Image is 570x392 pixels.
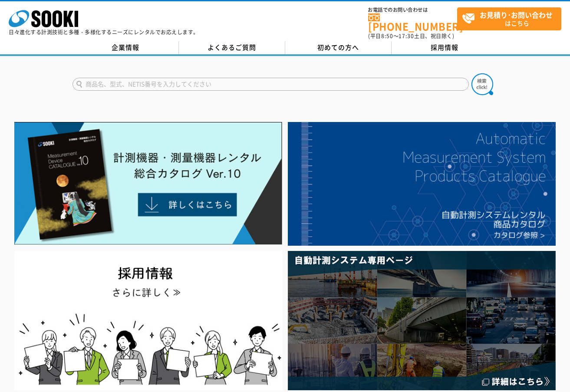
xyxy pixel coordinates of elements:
span: はこちら [462,8,561,30]
a: 企業情報 [72,41,179,54]
img: Catalog Ver10 [14,122,283,245]
span: お電話でのお問い合わせは [368,7,457,13]
p: 日々進化する計測技術と多種・多様化するニーズにレンタルでお応えします。 [9,30,199,35]
span: (平日 ～ 土日、祝日除く) [368,32,454,40]
span: 初めての方へ [317,43,359,52]
span: 17:30 [399,32,414,40]
strong: お見積り･お問い合わせ [480,10,553,20]
span: 8:50 [381,32,393,40]
a: 初めての方へ [285,41,392,54]
img: SOOKI recruit [14,251,283,390]
img: btn_search.png [471,73,493,95]
a: 採用情報 [392,41,498,54]
input: 商品名、型式、NETIS番号を入力してください [72,78,469,91]
img: 自動計測システムカタログ [288,122,556,246]
a: よくあるご質問 [179,41,285,54]
img: 自動計測システム専用ページ [288,251,556,390]
a: お見積り･お問い合わせはこちら [457,7,561,30]
a: [PHONE_NUMBER] [368,13,457,31]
